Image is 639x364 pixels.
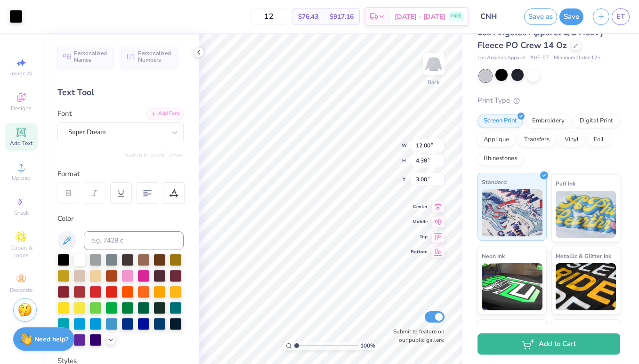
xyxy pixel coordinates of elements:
[34,335,68,344] strong: Need help?
[10,70,32,77] span: Image AI
[411,203,428,210] span: Center
[556,178,575,188] span: Puff Ink
[477,95,620,106] div: Print Type
[558,133,585,147] div: Vinyl
[428,78,440,87] div: Back
[477,54,526,62] span: Los Angeles Apparel
[473,7,519,26] input: Untitled Design
[612,8,630,25] a: ET
[482,324,535,333] span: Glow in the Dark Ink
[138,50,171,63] span: Personalized Numbers
[125,152,184,159] button: Switch to Greek Letters
[574,114,619,128] div: Digital Print
[556,324,599,333] span: Water based Ink
[616,11,625,22] span: ET
[411,249,428,255] span: Bottom
[146,108,184,119] div: Add Font
[11,105,32,112] span: Designs
[451,13,461,20] span: FREE
[57,169,185,179] div: Format
[57,86,184,99] div: Text Tool
[477,333,620,355] button: Add to Cart
[482,251,505,261] span: Neon Ink
[477,152,523,166] div: Rhinestones
[477,133,515,147] div: Applique
[360,341,375,350] span: 100 %
[524,8,557,25] button: Save as
[530,54,549,62] span: # HF-07
[14,209,29,217] span: Greek
[5,244,38,259] span: Clipart & logos
[84,231,184,250] input: e.g. 7428 c
[10,286,32,294] span: Decorate
[395,12,445,22] span: [DATE] - [DATE]
[526,114,571,128] div: Embroidery
[482,263,542,310] img: Neon Ink
[411,234,428,240] span: Top
[330,12,354,22] span: $917.16
[388,327,445,344] label: Submit to feature on our public gallery.
[57,213,184,224] div: Color
[556,191,616,238] img: Puff Ink
[556,263,616,310] img: Metallic & Glitter Ink
[10,139,32,147] span: Add Text
[251,8,287,25] input: – –
[12,174,31,182] span: Upload
[554,54,601,62] span: Minimum Order: 12 +
[518,133,556,147] div: Transfers
[424,55,443,73] img: Back
[556,251,611,261] span: Metallic & Glitter Ink
[559,8,583,25] button: Save
[588,133,610,147] div: Foil
[74,50,107,63] span: Personalized Names
[482,177,507,187] span: Standard
[57,108,72,119] label: Font
[482,189,542,236] img: Standard
[477,114,523,128] div: Screen Print
[298,12,318,22] span: $76.43
[411,218,428,225] span: Middle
